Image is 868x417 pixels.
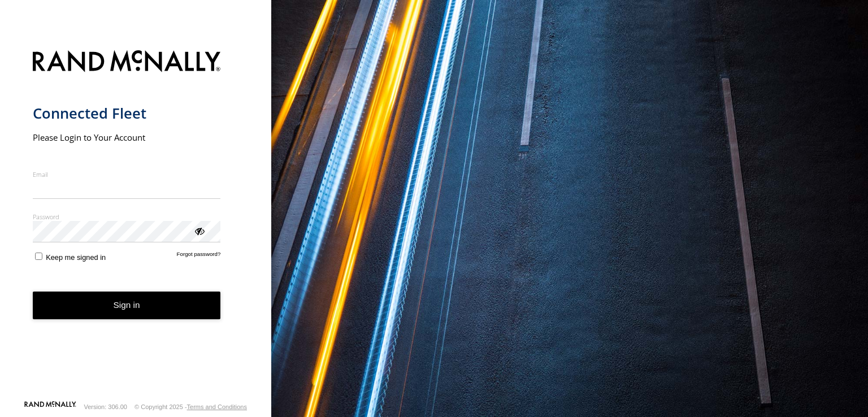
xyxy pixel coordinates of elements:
[33,212,221,221] label: Password
[193,225,205,236] div: ViewPassword
[33,48,221,77] img: Rand McNally
[35,253,42,260] input: Keep me signed in
[24,401,76,412] a: Visit our Website
[33,132,221,143] h2: Please Login to Your Account
[187,403,247,410] a: Terms and Conditions
[46,253,106,262] span: Keep me signed in
[177,251,221,262] a: Forgot password?
[134,403,247,410] div: © Copyright 2025 -
[33,44,239,400] form: main
[84,403,127,410] div: Version: 306.00
[33,292,221,319] button: Sign in
[33,104,221,123] h1: Connected Fleet
[33,170,221,179] label: Email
